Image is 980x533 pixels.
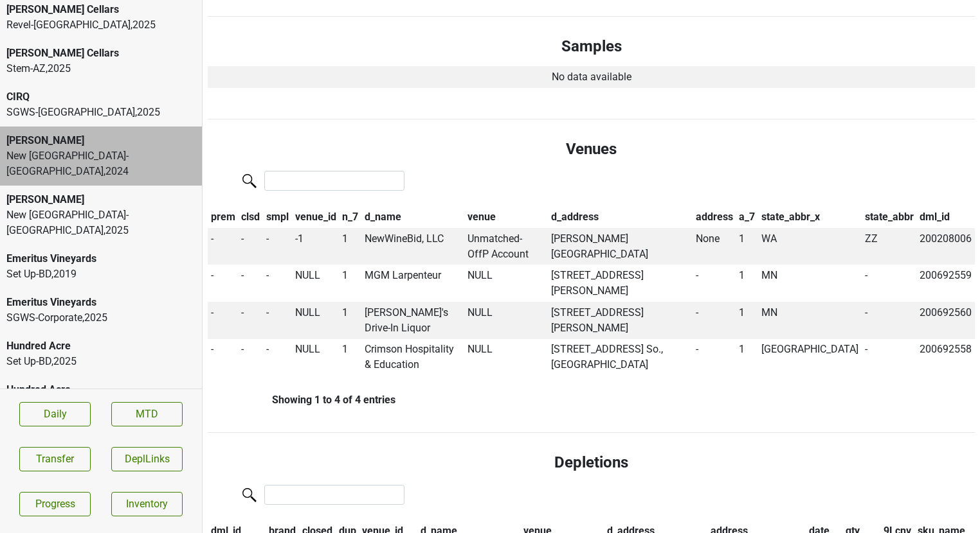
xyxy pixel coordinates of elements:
[6,266,195,282] div: Set Up-BD , 2019
[19,402,91,426] a: Daily
[239,206,264,228] th: clsd: activate to sort column ascending
[263,228,292,265] td: -
[916,206,975,228] th: dml_id: activate to sort column ascending
[548,206,693,228] th: d_address: activate to sort column ascending
[6,207,195,238] div: New [GEOGRAPHIC_DATA]-[GEOGRAPHIC_DATA] , 2025
[263,302,292,339] td: -
[239,339,264,376] td: -
[6,295,195,310] div: Emeritus Vineyards
[464,302,548,339] td: NULL
[263,265,292,302] td: -
[292,302,340,339] td: NULL
[19,447,91,471] button: Transfer
[218,140,965,159] h4: Venues
[862,302,917,339] td: -
[208,228,239,265] td: -
[693,228,736,265] td: None
[736,228,759,265] td: 1
[292,206,340,228] th: venue_id: activate to sort column ascending
[736,339,759,376] td: 1
[263,206,292,228] th: smpl: activate to sort column ascending
[6,105,195,120] div: SGWS-[GEOGRAPHIC_DATA] , 2025
[208,265,239,302] td: -
[292,265,340,302] td: NULL
[295,232,304,245] span: -1
[6,89,195,105] div: CIRQ
[6,251,195,266] div: Emeritus Vineyards
[6,310,195,326] div: SGWS-Corporate , 2025
[239,302,264,339] td: -
[111,402,183,426] a: MTD
[6,338,195,354] div: Hundred Acre
[693,265,736,302] td: -
[693,339,736,376] td: -
[916,228,975,265] td: 200208006
[464,265,548,302] td: NULL
[208,394,395,406] div: Showing 1 to 4 of 4 entries
[6,148,195,179] div: New [GEOGRAPHIC_DATA]-[GEOGRAPHIC_DATA] , 2024
[218,453,965,472] h4: Depletions
[548,302,693,339] td: [STREET_ADDRESS][PERSON_NAME]
[6,382,195,398] div: Hundred Acre
[208,206,239,228] th: prem: activate to sort column descending
[758,265,862,302] td: MN
[758,206,862,228] th: state_abbr_x: activate to sort column ascending
[339,206,361,228] th: n_7: activate to sort column ascending
[548,339,693,376] td: [STREET_ADDRESS] So., [GEOGRAPHIC_DATA]
[6,192,195,207] div: [PERSON_NAME]
[111,492,183,516] a: Inventory
[758,302,862,339] td: MN
[6,2,195,17] div: [PERSON_NAME] Cellars
[339,339,361,376] td: 1
[6,61,195,76] div: Stem-AZ , 2025
[464,206,548,228] th: venue: activate to sort column ascending
[361,339,464,376] td: Crimson Hospitality & Education
[862,206,917,228] th: state_abbr: activate to sort column ascending
[758,339,862,376] td: [GEOGRAPHIC_DATA]
[862,339,917,376] td: -
[208,339,239,376] td: -
[361,206,464,228] th: d_name: activate to sort column ascending
[239,265,264,302] td: -
[208,302,239,339] td: -
[339,302,361,339] td: 1
[263,339,292,376] td: -
[862,265,917,302] td: -
[736,302,759,339] td: 1
[736,206,759,228] th: a_7: activate to sort column ascending
[361,265,464,302] td: MGM Larpenteur
[208,66,975,88] td: No data available
[693,302,736,339] td: -
[6,133,195,148] div: [PERSON_NAME]
[111,447,183,471] button: DeplLinks
[339,265,361,302] td: 1
[916,339,975,376] td: 200692558
[464,228,548,265] td: Unmatched- OffP Account
[758,228,862,265] td: WA
[916,265,975,302] td: 200692559
[693,206,736,228] th: address: activate to sort column ascending
[6,354,195,369] div: Set Up-BD , 2025
[548,265,693,302] td: [STREET_ADDRESS][PERSON_NAME]
[916,302,975,339] td: 200692560
[548,228,693,265] td: [PERSON_NAME][GEOGRAPHIC_DATA]
[6,17,195,33] div: Revel-[GEOGRAPHIC_DATA] , 2025
[6,46,195,61] div: [PERSON_NAME] Cellars
[361,228,464,265] td: NewWineBid, LLC
[361,302,464,339] td: [PERSON_NAME]'s Drive-In Liquor
[862,228,917,265] td: ZZ
[239,228,264,265] td: -
[464,339,548,376] td: NULL
[218,37,965,56] h4: Samples
[736,265,759,302] td: 1
[292,339,340,376] td: NULL
[339,228,361,265] td: 1
[19,492,91,516] a: Progress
